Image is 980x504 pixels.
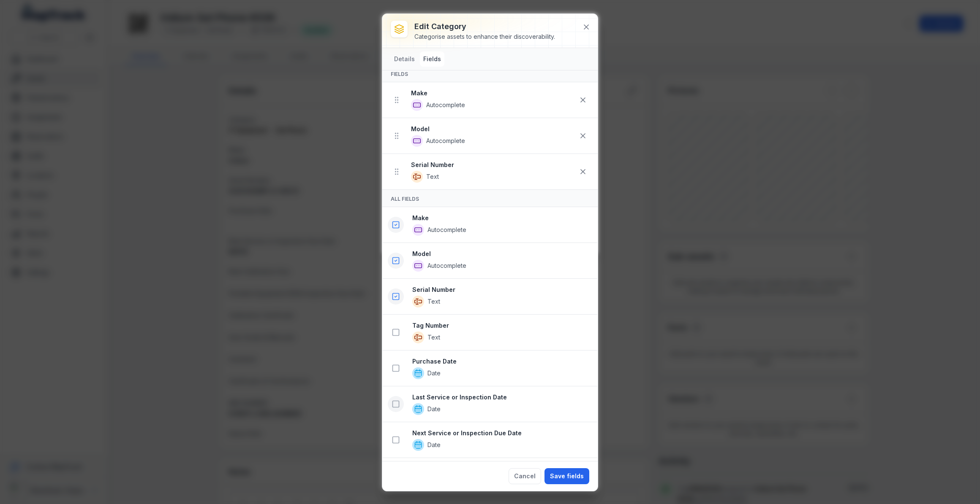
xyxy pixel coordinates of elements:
[412,321,591,330] strong: Tag Number
[427,297,440,306] span: Text
[391,71,408,77] span: Fields
[391,51,418,67] button: Details
[427,405,441,413] span: Date
[427,226,466,234] span: Autocomplete
[426,172,439,181] span: Text
[426,101,465,109] span: Autocomplete
[509,468,541,484] button: Cancel
[427,261,466,270] span: Autocomplete
[426,137,465,145] span: Autocomplete
[427,441,441,449] span: Date
[420,51,444,67] button: Fields
[414,32,555,41] div: Categorise assets to enhance their discoverability.
[412,393,591,402] strong: Last Service or Inspection Date
[544,468,589,484] button: Save fields
[411,125,575,133] strong: Model
[414,21,555,32] h3: Edit category
[411,161,575,169] strong: Serial Number
[427,333,440,342] span: Text
[412,214,591,222] strong: Make
[412,357,591,366] strong: Purchase Date
[391,196,419,202] span: All Fields
[412,250,591,258] strong: Model
[411,89,575,97] strong: Make
[412,286,591,294] strong: Serial Number
[412,429,591,437] strong: Next Service or Inspection Due Date
[427,369,441,377] span: Date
